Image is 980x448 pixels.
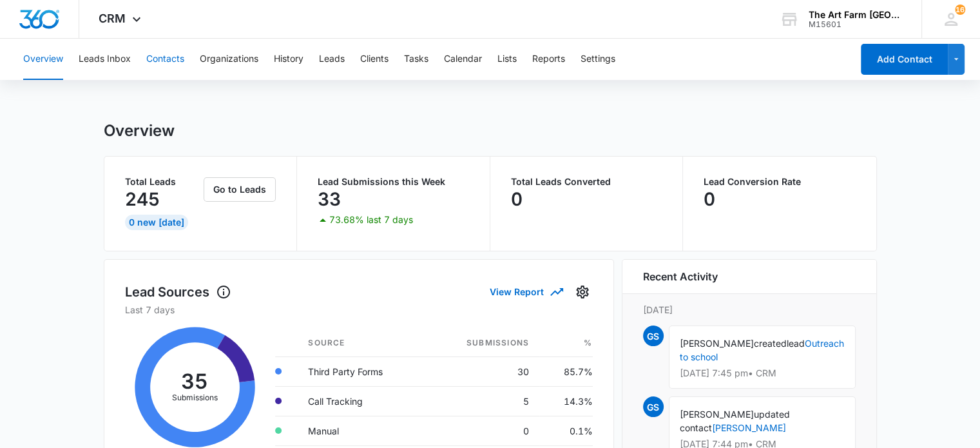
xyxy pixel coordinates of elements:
button: Lists [497,39,517,80]
button: Overview [23,39,63,80]
span: [PERSON_NAME] [680,338,754,349]
p: Total Leads Converted [511,177,662,186]
span: [PERSON_NAME] [680,409,754,420]
p: 245 [125,189,160,209]
div: notifications count [955,5,965,15]
td: 0 [427,416,539,445]
span: GS [643,326,664,346]
span: created [754,338,787,349]
h1: Overview [104,121,175,141]
td: Manual [298,416,427,445]
button: Leads [319,39,345,80]
button: Contacts [146,39,184,80]
button: Add Contact [861,44,948,75]
th: Source [298,329,427,357]
p: Total Leads [125,177,202,186]
a: Go to Leads [204,184,276,195]
th: Submissions [427,329,539,357]
div: account name [809,10,903,20]
button: Reports [532,39,565,80]
td: 14.3% [539,386,592,416]
button: Calendar [444,39,482,80]
button: Leads Inbox [79,39,131,80]
button: View Report [490,280,562,303]
button: History [274,39,303,80]
span: lead [787,338,805,349]
p: 73.68% last 7 days [329,215,413,224]
th: % [539,329,592,357]
p: [DATE] 7:45 pm • CRM [680,369,845,378]
td: 30 [427,356,539,386]
p: [DATE] [643,303,856,317]
p: Lead Conversion Rate [704,177,856,186]
h1: Lead Sources [125,282,231,302]
a: [PERSON_NAME] [712,422,786,433]
td: 0.1% [539,416,592,445]
span: CRM [99,12,126,25]
p: Last 7 days [125,303,593,317]
h6: Recent Activity [643,269,718,284]
p: 0 [704,189,715,209]
span: 16 [955,5,965,15]
td: Call Tracking [298,386,427,416]
div: account id [809,20,903,29]
button: Organizations [200,39,258,80]
button: Clients [360,39,389,80]
button: Settings [581,39,615,80]
td: 85.7% [539,356,592,386]
span: GS [643,396,664,417]
button: Go to Leads [204,177,276,202]
button: Tasks [404,39,428,80]
div: 0 New [DATE] [125,215,188,230]
p: 0 [511,189,523,209]
button: Settings [572,282,593,302]
p: Lead Submissions this Week [318,177,469,186]
td: Third Party Forms [298,356,427,386]
td: 5 [427,386,539,416]
p: 33 [318,189,341,209]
